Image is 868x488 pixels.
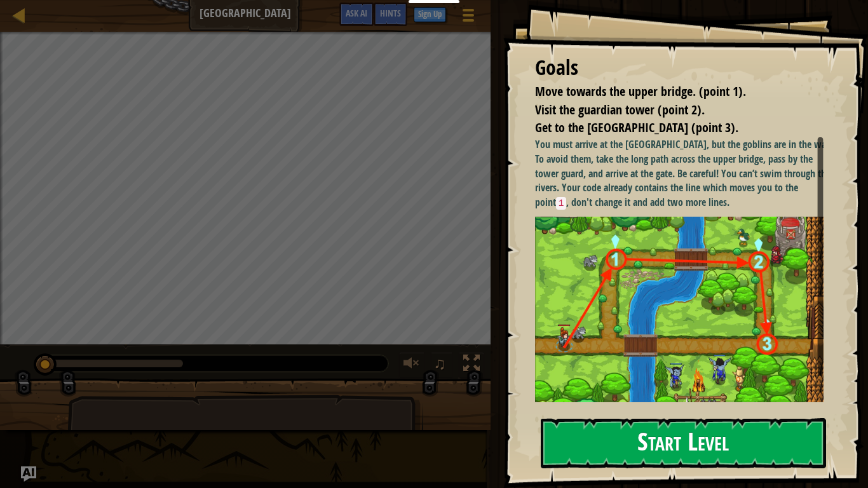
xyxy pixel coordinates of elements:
[535,101,705,118] span: Visit the guardian tower (point 2).
[519,101,820,119] li: Visit the guardian tower (point 2).
[339,3,374,26] button: Ask AI
[459,352,484,378] button: Toggle fullscreen
[535,83,746,100] span: Move towards the upper bridge. (point 1).
[21,466,36,482] button: Ask AI
[535,53,824,83] div: Goals
[431,352,452,378] button: ♫
[399,352,424,378] button: Adjust volume
[535,137,833,210] p: You must arrive at the [GEOGRAPHIC_DATA], but the goblins are in the way! To avoid them, take the...
[452,3,484,32] button: Show game menu
[380,7,401,19] span: Hints
[556,197,567,210] code: 1
[541,418,826,468] button: Start Level
[414,7,446,22] button: Sign Up
[519,119,820,137] li: Get to the town gate (point 3).
[346,7,367,19] span: Ask AI
[535,217,833,403] img: Old town road
[535,119,738,136] span: Get to the [GEOGRAPHIC_DATA] (point 3).
[433,354,446,373] span: ♫
[519,83,820,101] li: Move towards the upper bridge. (point 1).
